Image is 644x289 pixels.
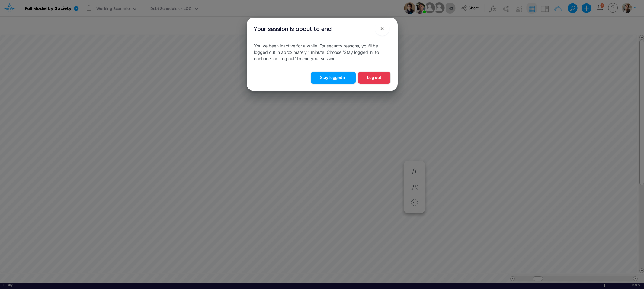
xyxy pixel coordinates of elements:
button: Stay logged in [311,72,356,83]
div: Your session is about to end [254,25,332,33]
div: You've been inactive for a while. For security reasons, you'll be logged out in aproximately 1 mi... [249,38,395,67]
button: Close [375,21,389,36]
span: × [380,24,384,32]
button: Log out [358,72,390,83]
